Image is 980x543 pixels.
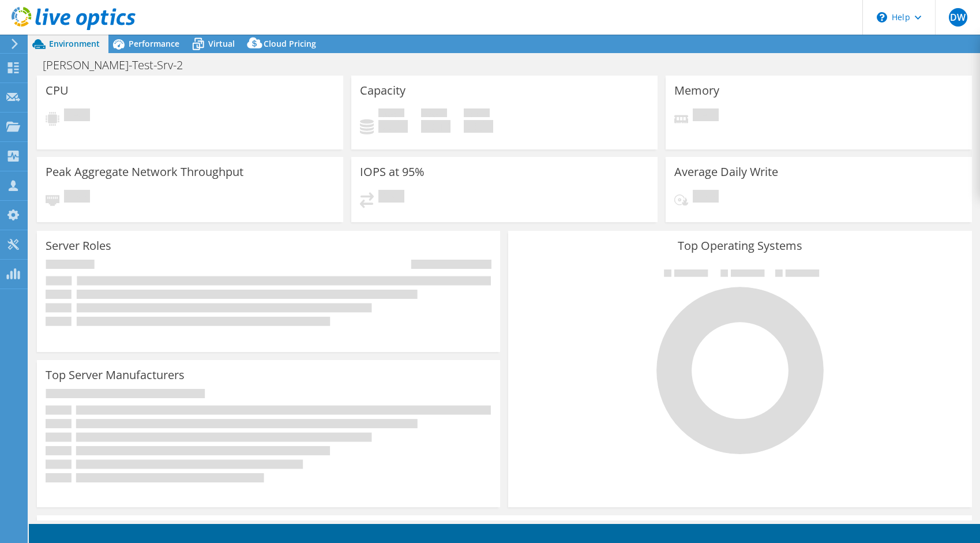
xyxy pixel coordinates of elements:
span: Environment [49,38,100,49]
span: Used [378,108,404,120]
span: Total [464,108,490,120]
span: Free [421,108,447,120]
span: Pending [64,190,90,205]
span: Performance [129,38,179,49]
h3: Peak Aggregate Network Throughput [46,166,243,178]
h4: 0 GiB [421,120,450,133]
h1: [PERSON_NAME]-Test-Srv-2 [37,59,201,72]
span: Pending [64,108,90,124]
span: DW [949,8,967,27]
h4: 0 GiB [464,120,493,133]
h3: Capacity [360,84,405,97]
svg: \n [877,12,887,23]
h3: Server Roles [46,239,111,252]
h3: Top Server Manufacturers [46,369,185,381]
h4: 0 GiB [378,120,408,133]
h3: CPU [46,84,69,97]
span: Pending [693,190,719,205]
h3: Average Daily Write [674,166,778,178]
span: Cloud Pricing [264,38,316,49]
h3: Memory [674,84,719,97]
h3: Top Operating Systems [517,239,963,252]
span: Pending [693,108,719,124]
span: Virtual [208,38,235,49]
h3: IOPS at 95% [360,166,425,178]
span: Pending [378,190,404,205]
